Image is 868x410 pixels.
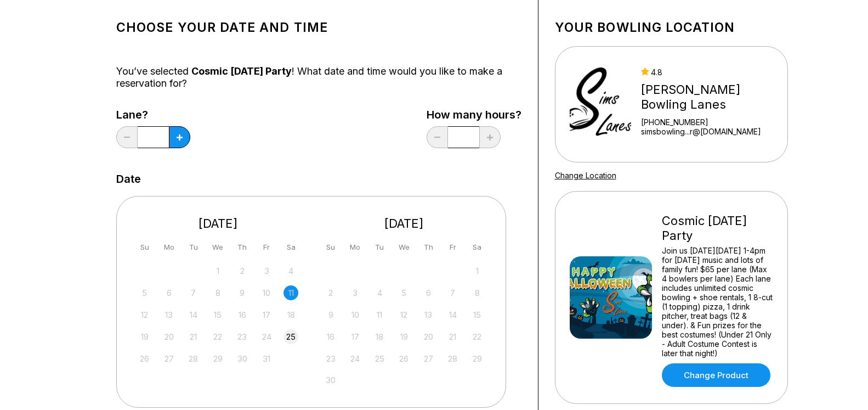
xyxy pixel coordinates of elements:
[396,240,411,255] div: We
[211,351,225,366] div: Not available Wednesday, October 29th, 2025
[641,82,782,112] div: [PERSON_NAME] Bowling Lanes
[445,329,460,344] div: Not available Friday, November 21st, 2025
[641,117,782,127] div: [PHONE_NUMBER]
[162,307,177,322] div: Not available Monday, October 13th, 2025
[235,329,249,344] div: Not available Thursday, October 23rd, 2025
[445,240,460,255] div: Fr
[427,109,521,121] label: How many hours?
[470,307,485,322] div: Not available Saturday, November 15th, 2025
[186,351,201,366] div: Not available Tuesday, October 28th, 2025
[555,171,616,180] a: Change Location
[421,285,436,300] div: Not available Thursday, November 6th, 2025
[421,351,436,366] div: Not available Thursday, November 27th, 2025
[470,263,485,278] div: Not available Saturday, November 1st, 2025
[186,240,201,255] div: Tu
[116,109,190,121] label: Lane?
[641,68,782,77] div: 4.8
[259,263,274,278] div: Not available Friday, October 3rd, 2025
[235,263,249,278] div: Not available Thursday, October 2nd, 2025
[259,285,274,300] div: Not available Friday, October 10th, 2025
[324,351,338,366] div: Not available Sunday, November 23rd, 2025
[421,307,436,322] div: Not available Thursday, November 13th, 2025
[137,240,152,255] div: Su
[470,329,485,344] div: Not available Saturday, November 22nd, 2025
[259,329,274,344] div: Not available Friday, October 24th, 2025
[324,307,338,322] div: Not available Sunday, November 9th, 2025
[191,65,292,77] span: Cosmic [DATE] Party
[662,246,773,358] div: Join us [DATE][DATE] 1-4pm for [DATE] music and lots of family fun! $65 per lane (Max 4 bowlers p...
[348,329,362,344] div: Not available Monday, November 17th, 2025
[396,329,411,344] div: Not available Wednesday, November 19th, 2025
[162,285,177,300] div: Not available Monday, October 6th, 2025
[186,307,201,322] div: Not available Tuesday, October 14th, 2025
[445,307,460,322] div: Not available Friday, November 14th, 2025
[470,351,485,366] div: Not available Saturday, November 29th, 2025
[283,240,298,255] div: Sa
[445,351,460,366] div: Not available Friday, November 28th, 2025
[570,63,632,145] img: Sims Bowling Lanes
[555,20,788,35] h1: Your bowling location
[324,373,338,387] div: Not available Sunday, November 30th, 2025
[116,173,141,185] label: Date
[396,307,411,322] div: Not available Wednesday, November 12th, 2025
[283,285,298,300] div: Not available Saturday, October 11th, 2025
[116,65,521,89] div: You’ve selected ! What date and time would you like to make a reservation for?
[133,216,303,231] div: [DATE]
[137,329,152,344] div: Not available Sunday, October 19th, 2025
[162,351,177,366] div: Not available Monday, October 27th, 2025
[324,329,338,344] div: Not available Sunday, November 16th, 2025
[445,285,460,300] div: Not available Friday, November 7th, 2025
[372,329,387,344] div: Not available Tuesday, November 18th, 2025
[235,285,249,300] div: Not available Thursday, October 9th, 2025
[641,127,782,136] a: simsbowling...r@[DOMAIN_NAME]
[372,240,387,255] div: Tu
[136,262,300,366] div: month 2025-10
[283,263,298,278] div: Not available Saturday, October 4th, 2025
[324,285,338,300] div: Not available Sunday, November 2nd, 2025
[211,263,225,278] div: Not available Wednesday, October 1st, 2025
[116,20,521,35] h1: Choose your Date and time
[319,216,489,231] div: [DATE]
[162,240,177,255] div: Mo
[662,214,773,243] div: Cosmic [DATE] Party
[348,285,362,300] div: Not available Monday, November 3rd, 2025
[211,329,225,344] div: Not available Wednesday, October 22nd, 2025
[421,329,436,344] div: Not available Thursday, November 20th, 2025
[421,240,436,255] div: Th
[283,329,298,344] div: Choose Saturday, October 25th, 2025
[396,351,411,366] div: Not available Wednesday, November 26th, 2025
[570,256,652,339] img: Cosmic Halloween Party
[137,307,152,322] div: Not available Sunday, October 12th, 2025
[283,307,298,322] div: Not available Saturday, October 18th, 2025
[259,307,274,322] div: Not available Friday, October 17th, 2025
[662,363,770,387] a: Change Product
[348,307,362,322] div: Not available Monday, November 10th, 2025
[372,307,387,322] div: Not available Tuesday, November 11th, 2025
[162,329,177,344] div: Not available Monday, October 20th, 2025
[470,240,485,255] div: Sa
[396,285,411,300] div: Not available Wednesday, November 5th, 2025
[137,351,152,366] div: Not available Sunday, October 26th, 2025
[235,240,249,255] div: Th
[322,262,486,388] div: month 2025-11
[211,285,225,300] div: Not available Wednesday, October 8th, 2025
[372,285,387,300] div: Not available Tuesday, November 4th, 2025
[186,285,201,300] div: Not available Tuesday, October 7th, 2025
[211,307,225,322] div: Not available Wednesday, October 15th, 2025
[186,329,201,344] div: Not available Tuesday, October 21st, 2025
[259,351,274,366] div: Not available Friday, October 31st, 2025
[372,351,387,366] div: Not available Tuesday, November 25th, 2025
[470,285,485,300] div: Not available Saturday, November 8th, 2025
[348,351,362,366] div: Not available Monday, November 24th, 2025
[211,240,225,255] div: We
[348,240,362,255] div: Mo
[235,307,249,322] div: Not available Thursday, October 16th, 2025
[137,285,152,300] div: Not available Sunday, October 5th, 2025
[259,240,274,255] div: Fr
[235,351,249,366] div: Not available Thursday, October 30th, 2025
[324,240,338,255] div: Su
